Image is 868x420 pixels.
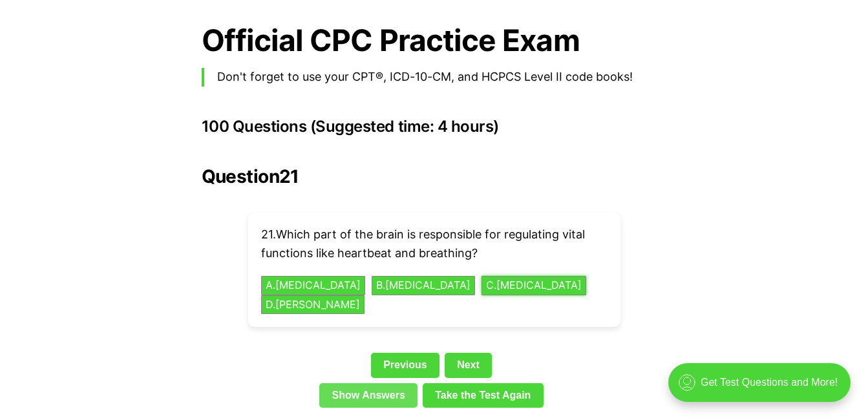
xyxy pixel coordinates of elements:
a: Show Answers [319,383,418,408]
a: Take the Test Again [423,383,544,408]
a: Previous [371,353,439,377]
button: A.[MEDICAL_DATA] [261,276,365,295]
p: 21 . Which part of the brain is responsible for regulating vital functions like heartbeat and bre... [261,226,608,263]
blockquote: Don't forget to use your CPT®, ICD-10-CM, and HCPCS Level II code books! [202,68,667,87]
button: C.[MEDICAL_DATA] [482,276,586,295]
button: B.[MEDICAL_DATA] [372,276,475,295]
h1: Official CPC Practice Exam [202,23,667,58]
button: D.[PERSON_NAME] [261,295,365,315]
a: Next [445,353,492,377]
iframe: portal-trigger [657,357,868,420]
h3: 100 Questions (Suggested time: 4 hours) [202,118,667,136]
h2: Question 21 [202,166,667,187]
